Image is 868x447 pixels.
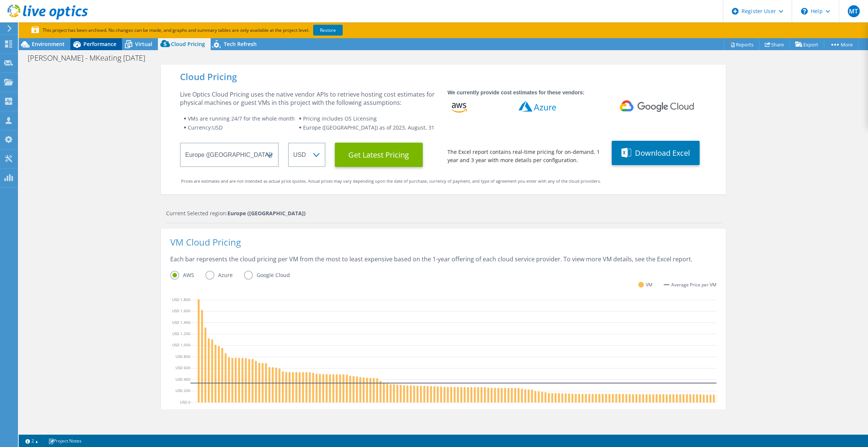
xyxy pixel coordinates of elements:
[175,388,190,393] text: USD 200
[172,342,190,347] text: USD 1,000
[227,210,306,217] strong: Europe ([GEOGRAPHIC_DATA])
[83,40,116,48] span: Performance
[172,319,190,325] text: USD 1,400
[32,40,65,48] span: Environment
[313,25,343,36] a: Restore
[170,271,205,280] label: AWS
[20,436,43,446] a: 2
[175,376,190,381] text: USD 400
[31,26,398,34] p: This project has been archived. No changes can be made, and graphs and summary tables are only av...
[175,365,190,370] text: USD 600
[759,39,790,50] a: Share
[224,40,257,48] span: Tech Refresh
[335,143,423,167] button: Get Latest Pricing
[848,5,860,17] span: MT
[824,39,859,50] a: More
[724,39,759,50] a: Reports
[43,436,87,446] a: Project Notes
[24,54,157,62] h1: [PERSON_NAME] - MKeating [DATE]
[180,399,190,404] text: USD 0
[170,238,716,255] div: VM Cloud Pricing
[789,39,824,50] a: Export
[135,40,152,48] span: Virtual
[303,115,377,122] span: Pricing includes OS Licensing
[171,40,205,48] span: Cloud Pricing
[170,255,716,271] div: Each bar represents the cloud pricing per VM from the most to least expensive based on the 1-year...
[188,115,295,122] span: VMs are running 24/7 for the whole month
[180,90,438,107] div: Live Optics Cloud Pricing uses the native vendor APIs to retrieve hosting cost estimates for phys...
[172,331,190,336] text: USD 1,200
[181,177,706,185] div: Prices are estimates and are not intended as actual price quotes. Actual prices may vary dependin...
[447,148,602,164] div: The Excel report contains real-time pricing for on-demand, 1 year and 3 year with more details pe...
[175,354,190,359] text: USD 800
[180,73,707,81] div: Cloud Pricing
[205,271,244,280] label: Azure
[172,297,190,302] text: USD 1,800
[646,280,652,289] span: VM
[303,124,434,131] span: Europe ([GEOGRAPHIC_DATA]) as of 2023, August, 31
[801,8,808,15] svg: \n
[671,281,716,289] span: Average Price per VM
[612,141,700,165] button: Download Excel
[166,209,722,218] div: Current Selected region:
[244,271,301,280] label: Google Cloud
[172,308,190,313] text: USD 1,600
[447,89,584,95] strong: We currently provide cost estimates for these vendors:
[188,124,223,131] span: Currency: USD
